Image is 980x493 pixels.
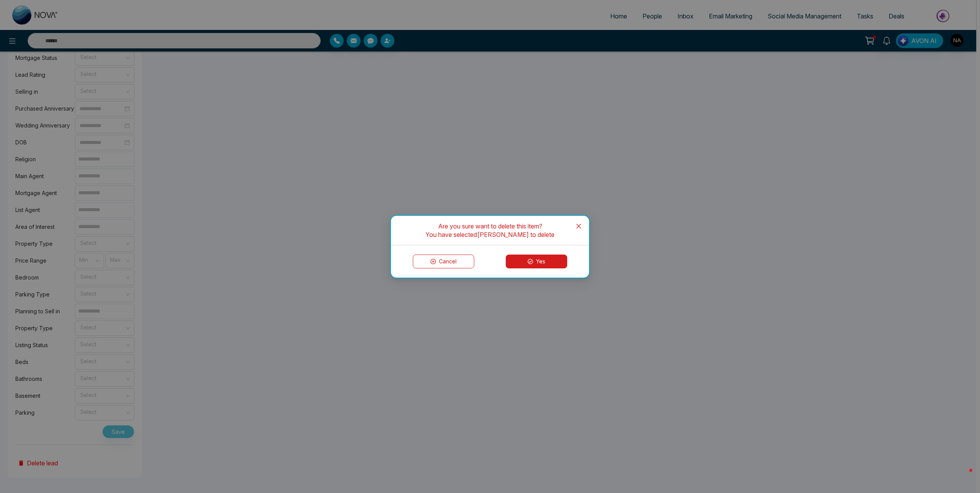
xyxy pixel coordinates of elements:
[576,223,582,229] span: close
[506,255,567,268] button: Yes
[413,255,474,268] button: Cancel
[954,467,972,485] iframe: Intercom live chat
[568,216,589,237] button: Close
[406,222,574,239] div: Are you sure want to delete this item? You have selected [PERSON_NAME] to delete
